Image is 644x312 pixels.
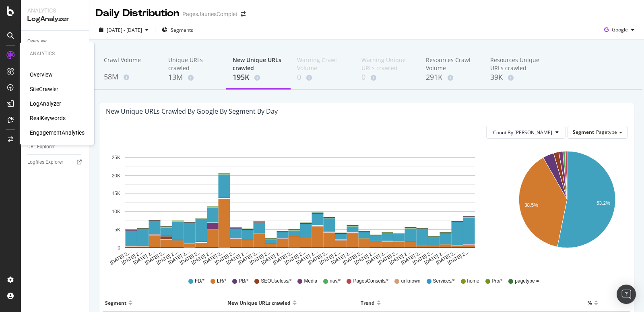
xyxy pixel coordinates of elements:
div: % [588,296,592,309]
text: 25K [112,155,120,160]
a: URL Explorer [27,143,83,151]
div: 39K [490,72,542,83]
div: Segment [105,296,126,309]
span: Pro/* [492,278,503,285]
text: 5K [114,227,120,233]
span: home [467,278,479,285]
span: SEOUseless/* [261,278,291,285]
span: [DATE] - [DATE] [107,27,142,33]
a: Logfiles Explorer [27,158,83,166]
a: Overview [30,71,53,79]
span: PagesConseils/* [353,278,388,285]
div: 0 [297,72,349,83]
a: LogAnalyzer [30,100,61,108]
div: PagesJaunesComplet [182,10,237,18]
span: unknown [401,278,420,285]
div: 291K [426,72,477,83]
span: Services/* [433,278,455,285]
div: Trend [361,296,375,309]
a: RealKeywords [30,114,66,122]
button: Segments [159,23,196,36]
button: Google [601,23,638,36]
div: New Unique URLs crawled by google by Segment by Day [106,107,278,115]
span: nav/* [330,278,341,285]
div: Open Intercom Messenger [617,285,636,304]
div: 195K [233,72,284,83]
svg: A chart. [506,145,628,266]
button: Count By [PERSON_NAME] [486,126,566,139]
span: Segments [171,27,193,33]
div: URL Explorer [27,143,55,151]
a: SiteCrawler [30,85,58,93]
div: Overview [27,37,47,46]
div: Unique URLs crawled [168,56,220,72]
span: Media [304,278,317,285]
text: 38.5% [524,203,538,208]
div: Analytics [27,6,83,15]
div: Resources Unique URLs crawled [490,56,542,72]
div: New Unique URLs crawled [227,296,291,309]
div: 0 [361,72,413,83]
span: Segment [573,129,594,135]
div: 13M [168,72,220,83]
button: [DATE] - [DATE] [96,23,152,36]
div: Resources Crawl Volume [426,56,477,72]
span: Pagetype [596,129,617,135]
a: Overview [27,37,83,46]
div: arrow-right-arrow-left [241,11,246,17]
span: Count By Day [493,129,552,136]
div: Logfiles Explorer [27,158,63,166]
text: 15K [112,191,120,197]
text: 0 [118,245,120,251]
div: Daily Distribution [96,6,179,20]
div: Warning Crawl Volume [297,56,349,72]
div: Crawl Volume [104,56,155,71]
text: 20K [112,173,120,179]
text: 53.2% [596,201,610,206]
div: Warning Unique URLs crawled [361,56,413,72]
div: Analytics [30,50,85,57]
text: 10K [112,209,120,214]
span: Google [612,26,628,33]
span: pagetype = [515,278,539,285]
div: New Unique URLs crawled [233,56,284,72]
div: 58M [104,72,155,82]
a: EngagementAnalytics [30,129,85,137]
div: LogAnalyzer [27,15,83,24]
svg: A chart. [106,145,494,266]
